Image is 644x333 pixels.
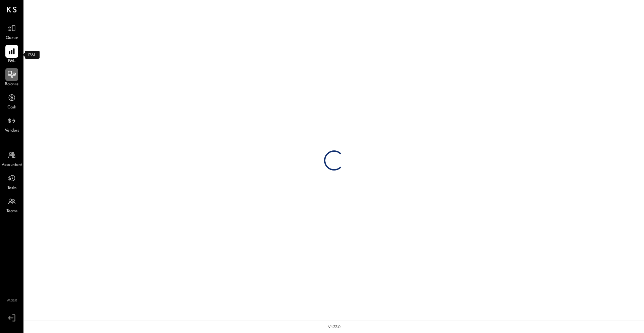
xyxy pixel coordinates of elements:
[7,105,16,111] span: Cash
[0,68,23,88] a: Balance
[0,22,23,41] a: Queue
[2,162,22,168] span: Accountant
[0,195,23,215] a: Teams
[5,128,19,134] span: Vendors
[0,149,23,168] a: Accountant
[328,324,340,330] div: v 4.33.0
[6,208,17,215] span: Teams
[0,172,23,191] a: Tasks
[5,82,19,88] span: Balance
[7,185,16,191] span: Tasks
[8,58,16,64] span: P&L
[25,51,40,59] div: P&L
[0,114,23,134] a: Vendors
[0,91,23,111] a: Cash
[6,35,18,41] span: Queue
[0,45,23,64] a: P&L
